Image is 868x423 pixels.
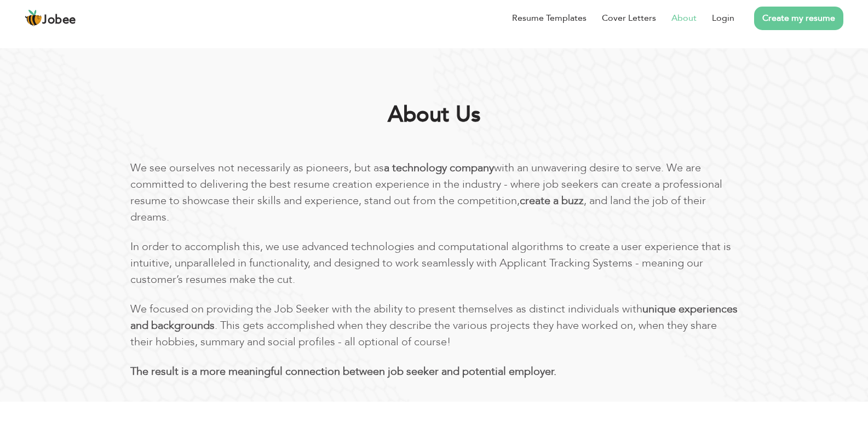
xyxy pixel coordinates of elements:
[130,364,556,379] b: The result is a more meaningful connection between job seeker and potential employer.
[130,160,738,225] p: We see ourselves not necessarily as pioneers, but as with an unwavering desire to serve. We are c...
[671,11,697,25] a: About
[712,11,734,25] a: Login
[25,9,76,27] a: Jobee
[130,239,738,288] p: In order to accomplish this, we use advanced technologies and computational algorithms to create ...
[25,9,42,27] img: jobee.io
[384,160,494,175] b: a technology company
[130,301,738,350] p: We focused on providing the Job Seeker with the ability to present themselves as distinct individ...
[42,14,76,26] span: Jobee
[602,11,656,25] a: Cover Letters
[512,11,587,25] a: Resume Templates
[520,193,584,208] b: create a buzz
[157,101,712,129] h1: About Us
[754,7,843,30] a: Create my resume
